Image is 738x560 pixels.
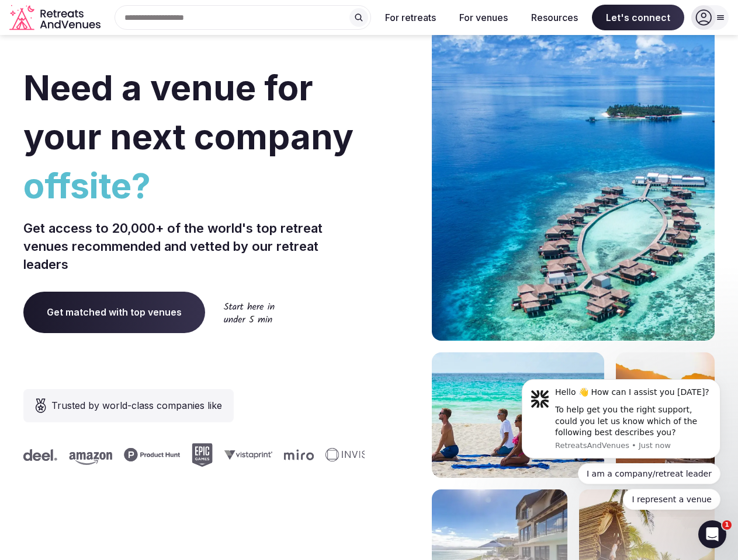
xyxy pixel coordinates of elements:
span: 1 [722,520,732,530]
svg: Retreats and Venues company logo [9,5,103,31]
svg: Miro company logo [284,449,314,460]
img: Start here in under 5 min [224,302,275,323]
p: Get access to 20,000+ of the world's top retreat venues recommended and vetted by our retreat lea... [23,219,365,273]
span: offsite? [23,161,365,210]
svg: Deel company logo [23,449,57,461]
a: Get matched with top venues [23,292,205,332]
iframe: Intercom notifications message [504,369,738,517]
button: Resources [522,5,587,30]
svg: Vistaprint company logo [224,450,272,460]
button: For retreats [376,5,445,30]
span: Let's connect [592,5,684,30]
span: Need a venue for your next company [23,66,354,157]
a: Visit the homepage [9,5,103,31]
img: woman sitting in back of truck with camels [616,352,715,478]
img: yoga on tropical beach [432,352,604,478]
iframe: Intercom live chat [698,520,726,548]
svg: Epic Games company logo [192,443,213,467]
span: Trusted by world-class companies like [51,398,222,412]
svg: Invisible company logo [325,448,390,462]
button: For venues [450,5,517,30]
